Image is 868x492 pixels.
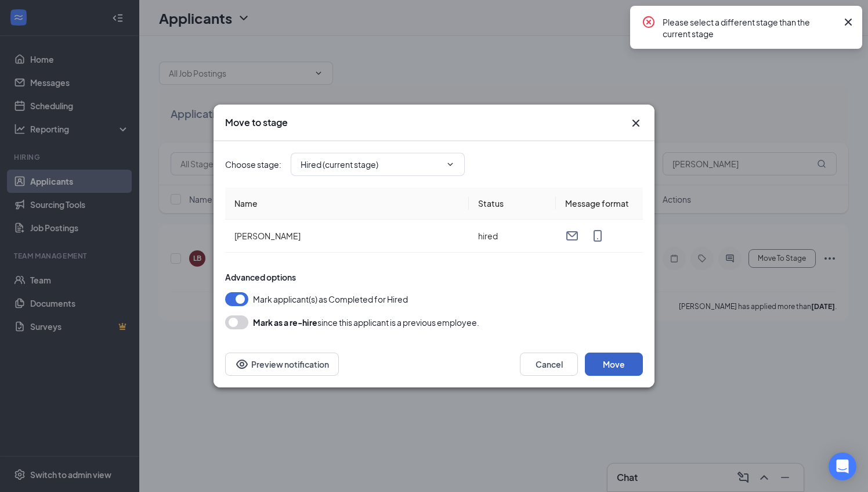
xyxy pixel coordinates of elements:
[629,116,643,130] button: Close
[253,317,317,328] b: Mark as a re-hire
[225,271,643,283] div: Advanced options
[585,353,643,376] button: Move
[556,188,643,220] th: Message format
[469,220,556,253] td: hired
[663,15,837,39] div: Please select a different stage than the current stage
[446,160,455,169] svg: ChevronDown
[591,229,605,243] svg: MobileSms
[829,453,856,480] div: Open Intercom Messenger
[225,188,469,220] th: Name
[520,353,578,376] button: Cancel
[253,292,408,306] span: Mark applicant(s) as Completed for Hired
[234,231,301,241] span: [PERSON_NAME]
[629,116,643,130] svg: Cross
[642,15,656,29] svg: CrossCircle
[225,353,339,376] button: Preview notificationEye
[469,188,556,220] th: Status
[225,116,288,129] h3: Move to stage
[841,15,855,29] svg: Cross
[225,158,281,171] span: Choose stage :
[565,229,579,243] svg: Email
[253,315,479,329] div: since this applicant is a previous employee.
[235,357,249,371] svg: Eye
